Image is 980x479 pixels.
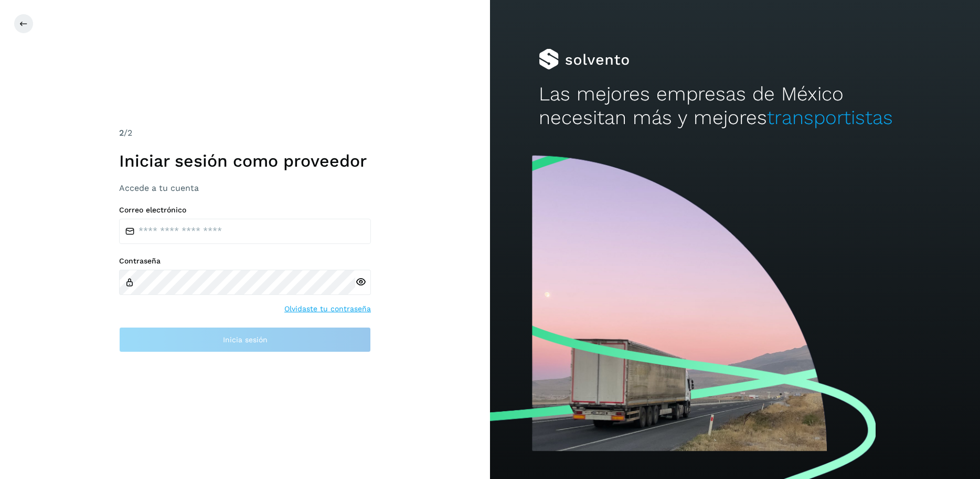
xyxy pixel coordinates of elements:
[119,183,371,193] h3: Accede a tu cuenta
[767,106,893,129] span: transportistas
[119,257,371,266] label: Contraseña
[284,303,371,314] a: Olvidaste tu contraseña
[119,128,124,138] span: 2
[223,336,268,343] span: Inicia sesión
[119,127,371,139] div: /2
[119,151,371,171] h1: Iniciar sesión como proveedor
[539,83,931,129] h2: Las mejores empresas de México necesitan más y mejores
[119,327,371,352] button: Inicia sesión
[119,206,371,215] label: Correo electrónico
